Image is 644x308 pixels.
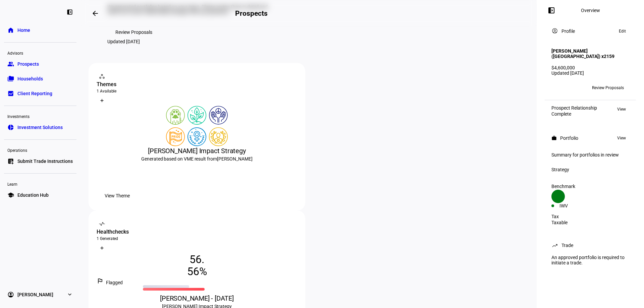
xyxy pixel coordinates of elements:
span: Edit [619,27,626,35]
mat-icon: arrow_backwards [91,9,99,17]
div: Generated based on VME result from [97,156,297,162]
div: [PERSON_NAME] - [DATE] [97,294,297,303]
img: corporateEthics.custom.svg [209,127,228,146]
span: Client Reporting [17,90,52,97]
eth-panel-overview-card-header: Portfolio [551,134,629,142]
span: Flagged [106,280,123,285]
eth-mat-symbol: list_alt_add [7,158,14,165]
img: animalWelfare.colored.svg [166,106,185,125]
button: Review Proposals [587,82,629,93]
span: Review Proposals [592,82,624,93]
span: Education Hub [17,192,49,198]
button: Edit [615,27,629,35]
eth-mat-symbol: home [7,27,14,34]
h4: [PERSON_NAME] ([GEOGRAPHIC_DATA]) x2159 [551,48,629,59]
a: groupProspects [4,57,76,71]
mat-icon: vital_signs [99,221,105,227]
eth-mat-symbol: account_circle [7,291,14,298]
button: View Theme [97,189,138,202]
span: Investment Solutions [17,124,63,131]
div: Prospect Relationship [551,105,597,111]
eth-mat-symbol: expand_more [66,291,73,298]
span: View Theme [105,189,130,202]
mat-icon: outlined_flag [97,278,103,284]
div: An approved portfolio is required to initiate a trade. [547,252,633,268]
div: Operations [4,145,76,155]
div: Learn [4,179,76,188]
div: Advisors [4,48,76,57]
eth-mat-symbol: school [7,192,14,198]
div: Updated [DATE] [551,70,629,76]
span: View [617,134,626,142]
span: . [202,253,204,265]
eth-mat-symbol: bid_landscape [7,90,14,97]
img: climateChange.colored.svg [187,106,206,125]
button: View [614,105,629,113]
eth-panel-overview-card-header: Profile [551,27,629,35]
span: Submit Trade Instructions [17,158,73,165]
h2: Prospects [235,9,267,17]
span: +3 [565,85,569,90]
span: Prospects [17,61,39,67]
div: [PERSON_NAME] Impact Strategy [97,146,297,156]
div: Tax [551,214,629,219]
eth-mat-symbol: pie_chart [7,124,14,131]
div: 1 Available [97,88,297,94]
mat-icon: left_panel_open [547,6,555,14]
div: Trade [561,243,573,248]
div: Complete [551,111,597,117]
eth-mat-symbol: folder_copy [7,75,14,82]
span: Households [17,75,43,82]
div: Portfolio [560,135,578,141]
div: Overview [581,8,600,13]
button: Review Proposals [107,25,160,39]
span: % [199,265,207,278]
div: 1 Generated [97,236,297,241]
span: LW [554,85,559,90]
mat-icon: work [551,135,557,141]
span: 56 [187,265,199,278]
div: $4,600,000 [551,65,629,70]
div: Summary for portfolios in review [551,152,629,158]
mat-icon: workspaces [99,73,105,80]
mat-icon: trending_up [551,242,558,249]
mat-icon: account_circle [551,27,558,34]
a: bid_landscapeClient Reporting [4,87,76,100]
a: pie_chartInvestment Solutions [4,121,76,134]
eth-mat-symbol: left_panel_close [66,9,73,15]
span: [PERSON_NAME] [17,291,53,298]
img: lgbtqJustice.colored.svg [166,127,185,146]
span: Review Proposals [115,25,152,39]
img: humanRights.colored.svg [209,106,228,125]
a: folder_copyHouseholds [4,72,76,85]
div: Benchmark [551,184,629,189]
span: Home [17,27,30,34]
span: View [617,105,626,113]
div: Healthchecks [97,228,297,236]
img: womensRights.colored.svg [187,127,206,146]
a: homeHome [4,23,76,37]
div: Themes [97,80,297,88]
span: [PERSON_NAME] [217,156,253,162]
div: Investments [4,111,76,121]
div: IWV [559,203,590,208]
button: View [614,134,629,142]
span: 56 [190,253,202,265]
div: Strategy [551,167,629,172]
eth-mat-symbol: group [7,61,14,67]
div: Taxable [551,220,629,225]
div: Updated [DATE] [107,39,140,44]
eth-panel-overview-card-header: Trade [551,241,629,249]
div: Profile [561,28,575,34]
